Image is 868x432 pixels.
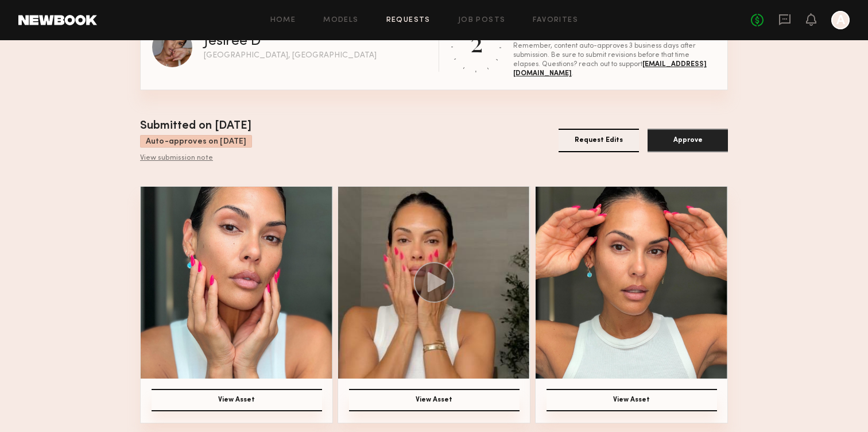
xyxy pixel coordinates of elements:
[349,389,520,411] button: View Asset
[559,129,639,152] button: Request Edits
[270,17,296,24] a: Home
[152,389,322,411] button: View Asset
[204,52,377,60] div: [GEOGRAPHIC_DATA], [GEOGRAPHIC_DATA]
[140,118,252,135] div: Submitted on [DATE]
[536,187,727,379] img: Asset
[204,34,261,49] div: Jesiree D
[323,17,358,24] a: Models
[152,27,192,67] img: Jesiree D profile picture.
[648,129,728,152] button: Approve
[533,17,578,24] a: Favorites
[831,11,850,29] a: A
[140,154,252,163] div: View submission note
[547,389,717,411] button: View Asset
[458,17,506,24] a: Job Posts
[386,17,431,24] a: Requests
[338,187,530,379] img: Asset
[141,187,332,379] img: Asset
[470,24,483,59] div: 2
[513,41,716,78] div: Remember, content auto-approves 3 business days after submission. Be sure to submit revisions bef...
[140,135,252,148] div: Auto-approves on [DATE]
